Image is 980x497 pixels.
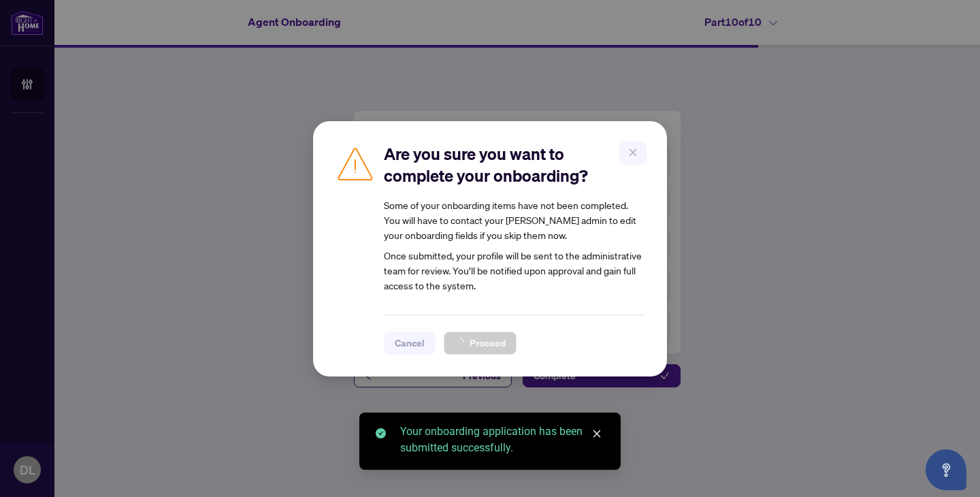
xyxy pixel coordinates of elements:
img: Caution Icon [335,143,376,184]
span: check-circle [376,428,386,438]
article: Once submitted, your profile will be sent to the administrative team for review. You’ll be notifi... [384,197,645,293]
h2: Are you sure you want to complete your onboarding? [384,143,645,187]
button: Proceed [444,332,517,355]
span: close [592,429,602,438]
div: Your onboarding application has been submitted successfully. [400,423,604,456]
button: Open asap [926,449,966,490]
div: Some of your onboarding items have not been completed. You will have to contact your [PERSON_NAME... [384,197,645,242]
button: Cancel [384,332,436,355]
a: Close [589,426,604,441]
